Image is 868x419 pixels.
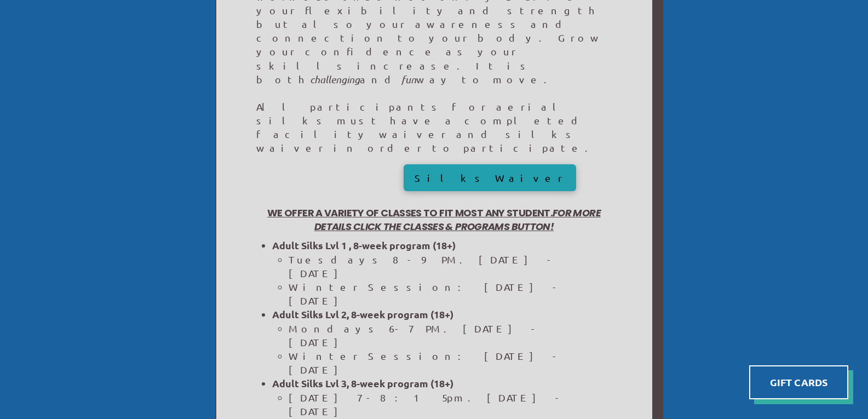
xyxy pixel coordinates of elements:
[256,100,612,155] p: All participants for aerial silks must have a completed facility waiver and silks waiver in order...
[289,252,612,280] li: Tuesdays 8-9 PM. [DATE] - [DATE]
[289,349,612,376] li: Winter Session: [DATE] - [DATE]
[404,164,577,191] a: Silks Waiver
[314,206,601,233] em: For more details click the Classes & Programs button!
[289,322,612,349] li: Mondays 6-7 PM. [DATE] - [DATE]
[272,377,453,389] strong: Adult Silks Lvl 3, 8-week program (18+)
[310,73,360,85] em: challenging
[289,280,612,307] li: Winter Session: [DATE] - [DATE]
[289,391,612,418] li: [DATE] 7-8:15pm. [DATE] - [DATE]
[272,308,453,320] strong: Adult Silks Lvl 2, 8-week program (18+)
[267,206,601,233] span: We offer a variety of classes to fit most any student.
[415,173,565,183] span: Silks Waiver
[401,73,416,85] em: fun
[272,239,456,251] strong: Adult Silks Lvl 1 , 8-week program (18+)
